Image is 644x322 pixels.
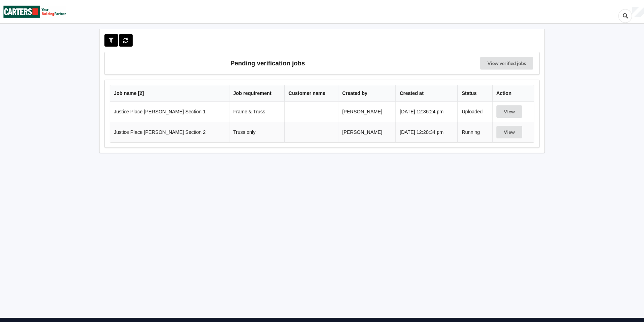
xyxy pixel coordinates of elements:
th: Status [457,85,492,102]
th: Job requirement [229,85,284,102]
div: User Profile [632,7,644,17]
a: View [496,129,524,135]
td: [DATE] 12:36:24 pm [395,102,457,122]
button: View [496,105,522,118]
th: Action [492,85,534,102]
a: View verified jobs [480,57,533,70]
td: Justice Place [PERSON_NAME] Section 1 [110,102,229,122]
img: Carters [3,0,66,23]
th: Created at [395,85,457,102]
td: Justice Place [PERSON_NAME] Section 2 [110,122,229,142]
td: Running [457,122,492,142]
th: Created by [338,85,395,102]
th: Customer name [284,85,338,102]
a: View [496,109,524,114]
td: [DATE] 12:28:34 pm [395,122,457,142]
td: [PERSON_NAME] [338,122,395,142]
th: Job name [ 2 ] [110,85,229,102]
td: Truss only [229,122,284,142]
td: Uploaded [457,102,492,122]
td: [PERSON_NAME] [338,102,395,122]
td: Frame & Truss [229,102,284,122]
h3: Pending verification jobs [110,57,426,70]
button: View [496,126,522,138]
